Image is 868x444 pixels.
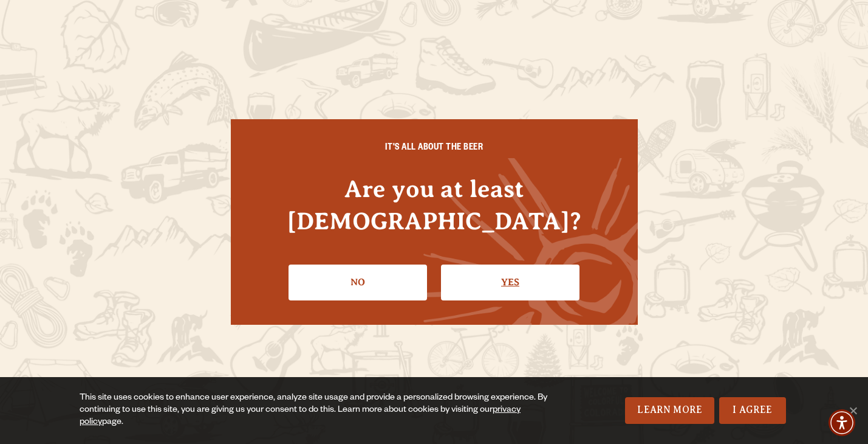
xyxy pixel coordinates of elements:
a: Confirm I'm 21 or older [441,265,579,300]
div: This site uses cookies to enhance user experience, analyze site usage and provide a personalized ... [80,392,564,429]
h6: IT'S ALL ABOUT THE BEER [255,144,613,154]
a: Learn More [625,397,714,424]
a: I Agree [719,397,786,424]
a: No [289,265,427,300]
div: Accessibility Menu [829,409,855,436]
h4: Are you at least [DEMOGRAPHIC_DATA]? [255,173,613,237]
